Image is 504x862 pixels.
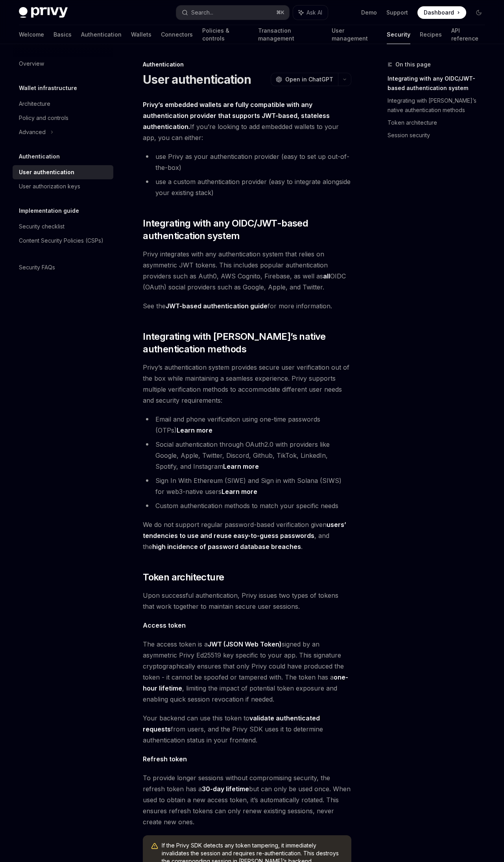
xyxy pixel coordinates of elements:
a: Architecture [13,97,113,111]
span: Upon successful authentication, Privy issues two types of tokens that work together to maintain s... [143,590,351,612]
a: Integrating with [PERSON_NAME]’s native authentication methods [388,94,491,116]
svg: Warning [151,842,159,850]
span: The access token is a signed by an asymmetric Privy Ed25519 key specific to your app. This signat... [143,639,351,705]
a: User authentication [13,165,113,179]
div: Security FAQs [19,263,55,272]
span: We do not support regular password-based verification given , and the . [143,519,351,552]
li: use a custom authentication provider (easy to integrate alongside your existing stack) [143,176,351,198]
li: Custom authentication methods to match your specific needs [143,500,351,511]
a: Security FAQs [13,260,113,274]
a: Security checklist [13,219,113,234]
a: Learn more [222,488,257,496]
li: Email and phone verification using one-time passwords (OTPs) [143,414,351,436]
a: Overview [13,57,113,71]
strong: all [323,272,330,280]
span: Integrating with any OIDC/JWT-based authentication system [143,217,351,242]
a: Policies & controls [202,25,249,44]
button: Ask AI [293,6,328,20]
h5: Authentication [19,152,60,161]
a: Dashboard [417,6,466,19]
div: Policy and controls [19,113,68,123]
a: high incidence of password database breaches [152,543,301,551]
a: Demo [361,9,377,17]
a: Wallets [131,25,151,44]
a: Support [386,9,408,17]
h5: Implementation guide [19,206,79,215]
a: JWT-based authentication guide [166,302,268,310]
span: Your backend can use this token to from users, and the Privy SDK uses it to determine authenticat... [143,713,351,746]
a: Content Security Policies (CSPs) [13,234,113,248]
span: Ask AI [306,9,322,17]
span: Dashboard [424,9,454,17]
button: Toggle dark mode [473,6,485,19]
span: See the for more information. [143,300,351,311]
a: Basics [54,25,72,44]
button: Search...⌘K [176,6,289,20]
img: dark logo [19,7,68,18]
div: Advanced [19,127,46,137]
span: Open in ChatGPT [285,76,333,83]
h5: Wallet infrastructure [19,83,77,93]
span: On this page [395,60,431,69]
div: User authorization keys [19,182,80,191]
a: Learn more [177,426,212,435]
a: Transaction management [258,25,322,44]
a: Security [387,25,410,44]
div: Authentication [143,61,351,68]
h1: User authentication [143,72,251,87]
li: use Privy as your authentication provider (easy to set up out-of-the-box) [143,151,351,173]
a: Connectors [161,25,193,44]
a: Session security [388,129,491,142]
span: Token architecture [143,571,224,584]
span: Privy’s authentication system provides secure user verification out of the box while maintaining ... [143,362,351,406]
span: To provide longer sessions without compromising security, the refresh token has a but can only be... [143,772,351,827]
li: Social authentication through OAuth2.0 with providers like Google, Apple, Twitter, Discord, Githu... [143,439,351,472]
span: Privy integrates with any authentication system that relies on asymmetric JWT tokens. This includ... [143,249,351,293]
a: Welcome [19,25,44,44]
button: Open in ChatGPT [271,73,338,86]
div: Security checklist [19,222,65,231]
strong: Privy’s embedded wallets are fully compatible with any authentication provider that supports JWT-... [143,101,330,131]
span: Integrating with [PERSON_NAME]’s native authentication methods [143,330,351,355]
a: Integrating with any OIDC/JWT-based authentication system [388,72,491,94]
div: Architecture [19,99,50,109]
strong: Access token [143,621,186,629]
div: Search... [191,8,213,17]
a: Authentication [81,25,122,44]
strong: 30-day lifetime [202,785,249,793]
a: User management [332,25,377,44]
a: Learn more [223,462,259,471]
a: User authorization keys [13,179,113,193]
div: Overview [19,59,44,68]
li: Sign In With Ethereum (SIWE) and Sign in with Solana (SIWS) for web3-native users [143,475,351,497]
a: Recipes [420,25,442,44]
strong: Refresh token [143,755,187,763]
span: ⌘ K [276,9,284,16]
a: JWT (JSON Web Token) [208,640,282,648]
a: Token architecture [388,116,491,129]
div: Content Security Policies (CSPs) [19,236,103,245]
a: API reference [451,25,485,44]
a: Policy and controls [13,111,113,125]
span: If you’re looking to add embedded wallets to your app, you can either: [143,99,351,143]
div: User authentication [19,168,74,177]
